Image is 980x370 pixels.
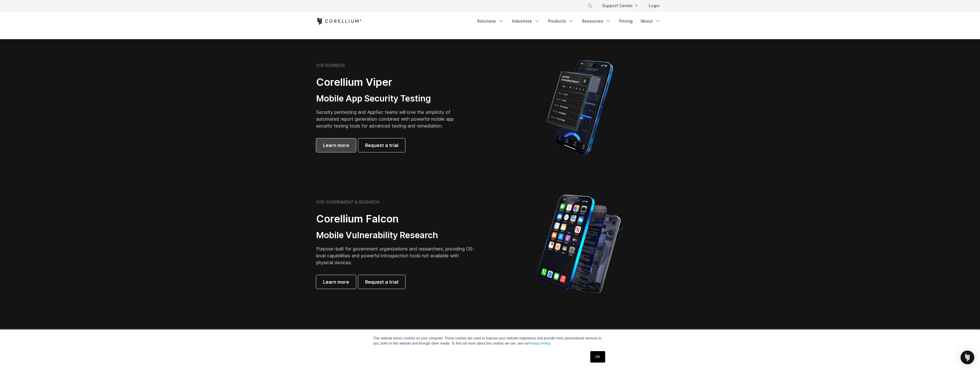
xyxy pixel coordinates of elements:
[316,275,356,289] a: Learn more
[323,279,349,285] span: Learn more
[316,138,356,152] a: Learn more
[316,18,362,25] a: Corellium Home
[616,16,636,26] a: Pricing
[590,351,605,363] a: OK
[316,230,476,241] h3: Mobile Vulnerability Research
[316,212,476,225] h2: Corellium Falcon
[323,142,349,149] span: Learn more
[373,336,607,346] p: This website stores cookies on your computer. These cookies are used to improve your website expe...
[537,57,623,158] img: Corellium MATRIX automated report on iPhone showing app vulnerability test results across securit...
[961,351,974,364] div: Open Intercom Messenger
[529,341,551,345] a: Privacy Policy.
[316,245,476,266] p: Purpose-built for government organizations and researchers, providing OS-level capabilities and p...
[585,1,595,11] button: Search
[358,138,405,152] a: Request a trial
[537,194,623,294] img: iPhone model separated into the mechanics used to build the physical device.
[508,16,543,26] a: Industries
[365,142,398,149] span: Request a trial
[316,93,463,104] h3: Mobile App Security Testing
[474,16,664,26] div: Navigation Menu
[316,109,463,129] p: Security pentesting and AppSec teams will love the simplicity of automated report generation comb...
[597,1,642,11] a: Support Center
[545,16,577,26] a: Products
[365,279,398,285] span: Request a trial
[316,63,345,68] h6: FOR BUSINESS
[316,76,463,89] h2: Corellium Viper
[579,16,615,26] a: Resources
[474,16,507,26] a: Solutions
[316,200,379,205] h6: FOR GOVERNMENT & RESEARCH
[644,1,664,11] a: Login
[637,16,664,26] a: About
[580,1,664,11] div: Navigation Menu
[358,275,405,289] a: Request a trial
